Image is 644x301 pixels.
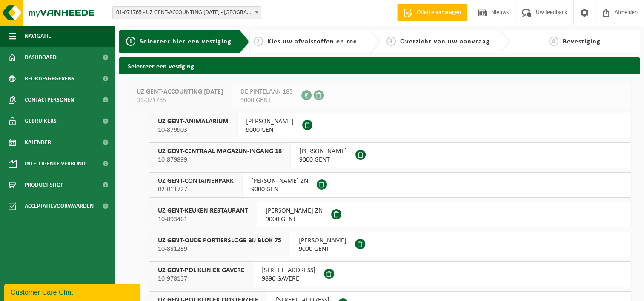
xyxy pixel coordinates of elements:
span: Bedrijfsgegevens [25,68,74,89]
span: UZ GENT-CONTAINERPARK [158,177,234,185]
span: Selecteer hier een vestiging [140,38,232,45]
span: [PERSON_NAME] [299,236,346,245]
span: Bevestiging [563,38,601,45]
span: 2 [254,37,263,46]
span: Intelligente verbond... [25,153,91,174]
span: 9000 GENT [246,126,294,134]
span: 9000 GENT [266,215,323,224]
span: 10-893461 [158,215,248,224]
a: Offerte aanvragen [397,4,467,21]
span: Offerte aanvragen [415,9,463,17]
span: 9890 GAVERE [262,275,315,283]
span: Acceptatievoorwaarden [25,196,94,217]
span: 10-879899 [158,156,282,164]
span: DE PINTELAAN 185 [240,88,293,96]
span: Navigatie [25,26,51,47]
span: Kalender [25,132,51,153]
button: UZ GENT-ANIMALARIUM 10-879903 [PERSON_NAME]9000 GENT [149,113,631,138]
span: [PERSON_NAME] ZN [266,207,323,215]
span: Gebruikers [25,111,57,132]
span: 02-011727 [158,185,234,194]
span: 10-879903 [158,126,229,134]
span: [STREET_ADDRESS] [262,266,315,275]
button: UZ GENT-CONTAINERPARK 02-011727 [PERSON_NAME] ZN9000 GENT [149,172,631,198]
span: 10-978137 [158,275,244,283]
span: 9000 GENT [240,96,293,105]
span: 9000 GENT [299,156,347,164]
span: 4 [549,37,558,46]
span: Product Shop [25,174,63,196]
span: [PERSON_NAME] ZN [251,177,308,185]
span: UZ GENT-POLIKLINIEK GAVERE [158,266,244,275]
span: 01-071765 [137,96,223,105]
span: Dashboard [25,47,57,68]
span: Contactpersonen [25,89,74,111]
span: UZ GENT-ANIMALARIUM [158,117,229,126]
span: UZ GENT-ACCOUNTING [DATE] [137,88,223,96]
button: UZ GENT-CENTRAAL MAGAZIJN-INGANG 18 10-879899 [PERSON_NAME]9000 GENT [149,142,631,168]
span: UZ GENT-OUDE PORTIERSLOGE BIJ BLOK 75 [158,236,281,245]
span: 9000 GENT [299,245,346,253]
span: Kies uw afvalstoffen en recipiënten [267,38,384,45]
button: UZ GENT-POLIKLINIEK GAVERE 10-978137 [STREET_ADDRESS]9890 GAVERE [149,261,631,287]
span: 9000 GENT [251,185,308,194]
span: [PERSON_NAME] [246,117,294,126]
button: UZ GENT-KEUKEN RESTAURANT 10-893461 [PERSON_NAME] ZN9000 GENT [149,202,631,227]
span: 1 [126,37,135,46]
h2: Selecteer een vestiging [119,57,640,74]
span: 3 [386,37,396,46]
iframe: chat widget [4,282,142,301]
span: Overzicht van uw aanvraag [400,38,490,45]
button: UZ GENT-OUDE PORTIERSLOGE BIJ BLOK 75 10-881259 [PERSON_NAME]9000 GENT [149,232,631,257]
span: 10-881259 [158,245,281,253]
span: 01-071765 - UZ GENT-ACCOUNTING 0 BC - GENT [112,6,261,19]
span: [PERSON_NAME] [299,147,347,156]
span: UZ GENT-CENTRAAL MAGAZIJN-INGANG 18 [158,147,282,156]
span: UZ GENT-KEUKEN RESTAURANT [158,207,248,215]
span: 01-071765 - UZ GENT-ACCOUNTING 0 BC - GENT [113,7,261,19]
